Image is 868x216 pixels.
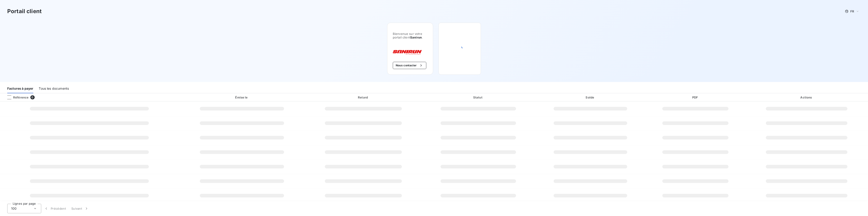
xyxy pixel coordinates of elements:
button: Précédent [41,204,69,213]
img: Company logo [393,50,422,55]
div: Solde [536,95,645,100]
div: Actions [746,95,867,100]
div: Factures à payer [7,84,33,93]
button: Suivant [69,204,92,213]
span: Bienvenue sur votre portail client . [393,32,427,39]
div: Référence [4,95,29,99]
span: 0 [30,95,34,99]
h3: Portail client [7,7,42,15]
span: 100 [11,206,17,211]
div: PDF [647,95,744,100]
div: Tous les documents [39,84,69,93]
span: FR [850,10,854,13]
div: Statut [422,95,534,100]
button: Nous contacter [393,62,426,69]
span: Sanirun [410,36,422,39]
div: Retard [306,95,420,100]
div: Émise le [180,95,304,100]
